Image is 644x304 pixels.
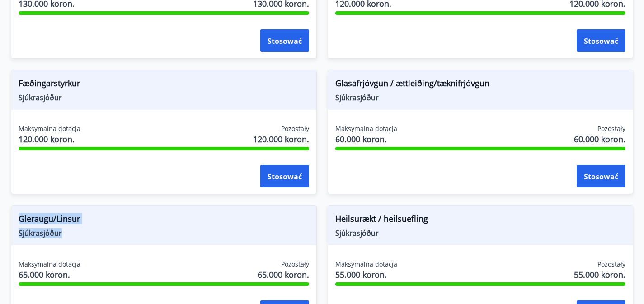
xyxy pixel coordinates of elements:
font: Gleraugu/Linsur [19,213,80,224]
button: Stosować [260,29,309,52]
font: Pozostały [281,124,309,133]
font: Glasafrjóvgun / ættleiðing/tæknifrjóvgun [335,78,489,89]
font: Sjúkrasjóður [19,93,62,103]
font: Sjúkrasjóður [335,93,379,103]
font: Stosować [584,172,618,182]
font: Stosować [268,36,302,46]
font: 65.000 koron. [19,269,70,280]
button: Stosować [577,165,625,187]
font: Pozostały [597,260,625,268]
font: Heilsurækt / heilsuefling [335,213,428,224]
font: 120.000 koron. [19,134,75,145]
font: Stosować [584,36,618,46]
font: 55.000 koron. [574,269,625,280]
font: Stosować [268,172,302,182]
button: Stosować [577,29,625,52]
font: Fæðingarstyrkur [19,78,80,89]
font: 60.000 koron. [574,134,625,145]
font: Maksymalna dotacja [19,260,80,268]
font: 60.000 koron. [335,134,387,145]
font: Maksymalna dotacja [335,124,397,133]
font: Maksymalna dotacja [335,260,397,268]
font: Maksymalna dotacja [19,124,80,133]
font: Pozostały [281,260,309,268]
font: Sjúkrasjóður [335,228,379,238]
font: 65.000 koron. [258,269,309,280]
font: Sjúkrasjóður [19,228,62,238]
font: 55.000 koron. [335,269,387,280]
font: 120.000 koron. [253,134,309,145]
button: Stosować [260,165,309,187]
font: Pozostały [597,124,625,133]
